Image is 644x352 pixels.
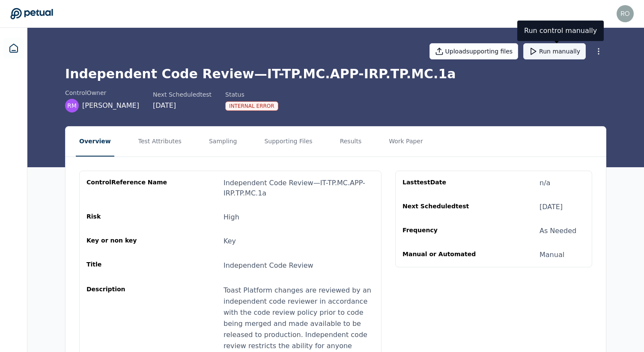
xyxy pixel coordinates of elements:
span: RM [67,101,77,110]
img: roberto+klaviyo@petual.ai [617,5,634,22]
button: Run manually [523,43,586,59]
div: [DATE] [540,202,563,212]
div: Manual or Automated [402,250,485,260]
div: Status [225,90,278,99]
button: Sampling [206,127,241,157]
button: Supporting Files [261,127,316,157]
div: As Needed [540,226,576,236]
div: Title [86,260,169,271]
a: Go to Dashboard [10,8,53,20]
div: Internal Error [225,101,278,111]
span: [PERSON_NAME] [82,101,139,111]
button: Uploadsupporting files [429,43,519,59]
span: Independent Code Review [224,261,313,269]
div: Run control manually [517,21,604,41]
button: Work Paper [385,127,426,157]
div: Independent Code Review — IT-TP.MC.APP-IRP.TP.MC.1a [224,178,374,198]
div: control Reference Name [86,178,169,198]
div: n/a [540,178,550,188]
button: Overview [76,127,114,157]
a: Dashboard [3,38,24,59]
div: Risk [86,212,169,222]
div: Last test Date [402,178,485,188]
div: Next Scheduled test [153,90,212,99]
div: Next Scheduled test [402,202,485,212]
button: Results [337,127,365,157]
h1: Independent Code Review — IT-TP.MC.APP-IRP.TP.MC.1a [65,66,606,82]
button: More Options [591,44,606,59]
div: High [224,212,239,222]
div: Key [224,236,236,246]
button: Test Attributes [135,127,185,157]
div: Key or non key [86,236,169,246]
div: control Owner [65,89,139,97]
nav: Tabs [66,127,606,157]
div: [DATE] [153,101,212,111]
div: Frequency [402,226,485,236]
div: Manual [540,250,564,260]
